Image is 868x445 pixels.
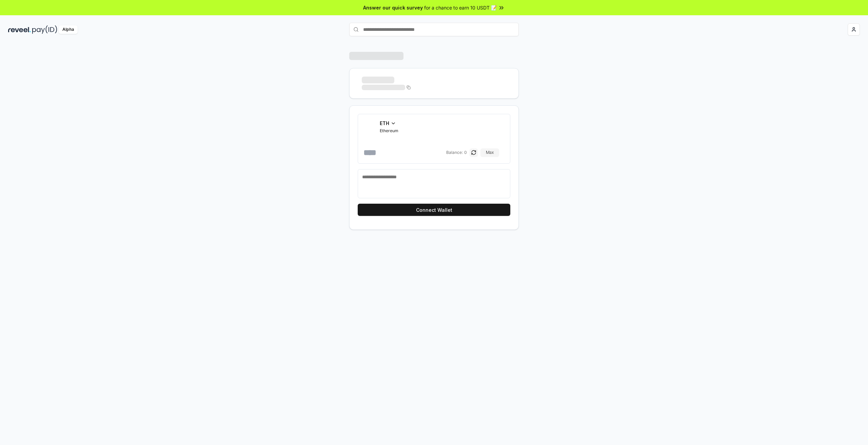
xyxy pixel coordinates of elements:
[32,25,57,34] img: pay_id
[424,4,497,11] span: for a chance to earn 10 USDT 📝
[446,150,463,155] span: Balance:
[380,128,398,134] span: Ethereum
[464,150,467,155] span: 0
[363,4,423,11] span: Answer our quick survey
[59,25,78,34] div: Alpha
[480,148,499,157] button: Max
[358,204,510,216] button: Connect Wallet
[380,120,389,127] span: ETH
[8,25,31,34] img: reveel_dark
